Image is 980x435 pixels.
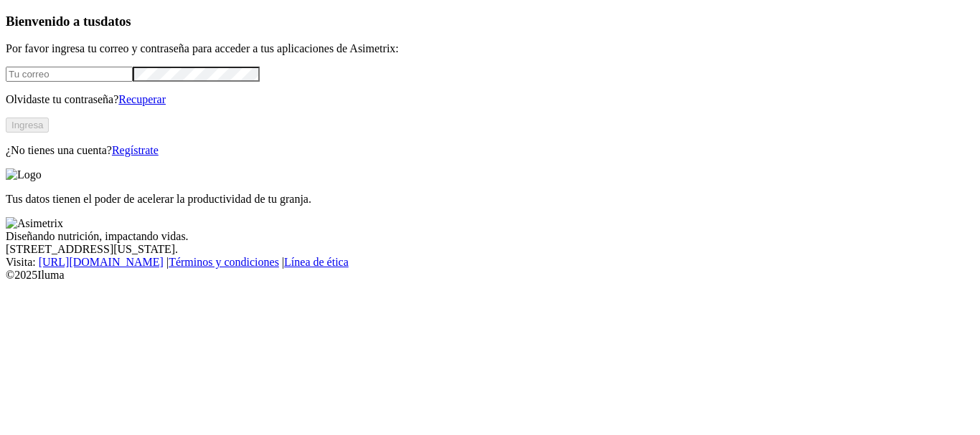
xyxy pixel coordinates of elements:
img: Logo [6,168,42,181]
a: Regístrate [112,144,159,156]
a: [URL][DOMAIN_NAME] [39,256,164,268]
input: Tu correo [6,67,133,82]
p: Por favor ingresa tu correo y contraseña para acceder a tus aplicaciones de Asimetrix: [6,42,974,55]
h3: Bienvenido a tus [6,14,974,29]
div: [STREET_ADDRESS][US_STATE]. [6,243,974,256]
div: Visita : | | [6,256,974,269]
button: Ingresa [6,118,49,133]
span: datos [100,14,131,29]
div: © 2025 Iluma [6,269,974,282]
p: ¿No tienes una cuenta? [6,144,974,157]
img: Asimetrix [6,217,63,230]
a: Recuperar [118,93,166,105]
div: Diseñando nutrición, impactando vidas. [6,230,974,243]
a: Términos y condiciones [169,256,279,268]
p: Tus datos tienen el poder de acelerar la productividad de tu granja. [6,193,974,206]
p: Olvidaste tu contraseña? [6,93,974,106]
a: Línea de ética [284,256,349,268]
